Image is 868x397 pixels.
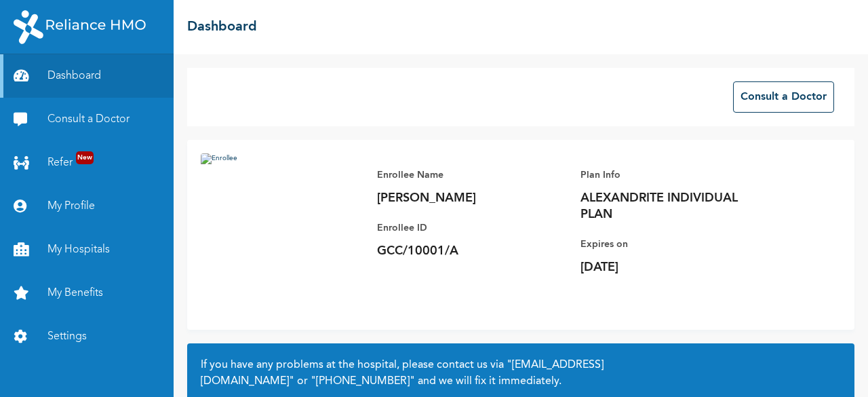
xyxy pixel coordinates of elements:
p: Enrollee Name [377,167,567,183]
img: RelianceHMO's Logo [14,10,146,44]
span: New [76,151,94,164]
p: ALEXANDRITE INDIVIDUAL PLAN [580,190,770,223]
p: Expires on [580,236,770,252]
p: [PERSON_NAME] [377,190,567,206]
button: Consult a Doctor [733,81,834,113]
a: "[PHONE_NUMBER]" [311,376,415,387]
img: Enrollee [201,153,363,316]
h2: If you have any problems at the hospital, please contact us via or and we will fix it immediately. [201,357,841,390]
p: Enrollee ID [377,220,567,236]
p: Plan Info [580,167,770,183]
h2: Dashboard [187,17,257,37]
p: [DATE] [580,259,770,276]
p: GCC/10001/A [377,243,567,259]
